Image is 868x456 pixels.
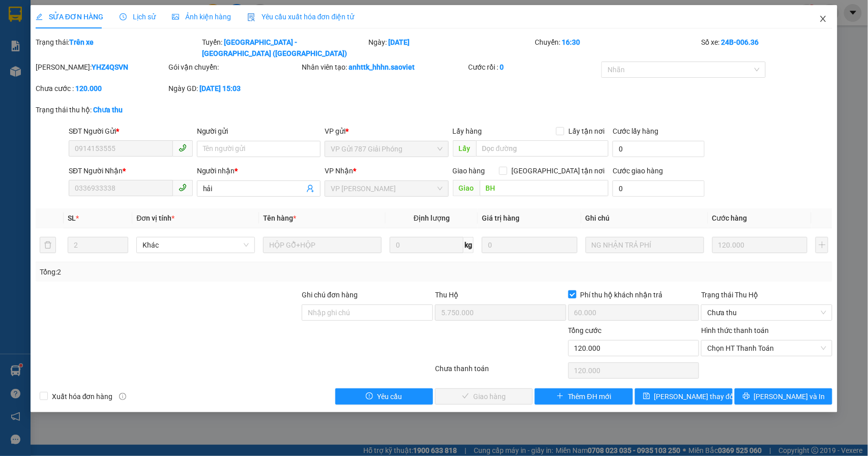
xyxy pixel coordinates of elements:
div: Trạng thái: [35,37,201,59]
b: 0 [500,63,504,71]
span: phone [179,144,187,152]
span: Tên hàng [263,214,296,222]
span: close [819,15,827,23]
span: Chưa thu [707,305,826,320]
button: delete [40,237,56,253]
div: Gói vận chuyển: [168,62,300,73]
div: SĐT Người Gửi [69,126,193,137]
button: Close [809,5,837,34]
span: VP Gửi 787 Giải Phóng [331,141,443,157]
span: clock-circle [120,13,127,20]
b: 24B-006.36 [721,38,759,46]
span: info-circle [119,393,126,400]
span: exclamation-circle [366,392,373,401]
span: Giao hàng [453,167,485,175]
div: Chưa thanh toán [434,363,567,381]
div: Ngày GD: [168,83,300,94]
b: [DATE] 15:03 [199,84,241,93]
button: save[PERSON_NAME] thay đổi [635,388,733,405]
span: Cước hàng [712,214,747,222]
span: SL [68,214,76,222]
input: Dọc đường [476,140,609,157]
span: VP Bảo Hà [331,181,443,196]
b: Trên xe [69,38,94,46]
span: Lấy hàng [453,127,482,135]
span: Xuất hóa đơn hàng [48,391,117,402]
div: SĐT Người Nhận [69,165,193,176]
span: [PERSON_NAME] thay đổi [654,391,736,402]
label: Cước giao hàng [613,167,663,175]
input: Ghi Chú [586,237,704,253]
input: Cước lấy hàng [613,141,705,157]
span: phone [179,184,187,192]
div: Người nhận [197,165,321,176]
span: Thêm ĐH mới [568,391,611,402]
button: plusThêm ĐH mới [535,388,632,405]
span: Thu Hộ [435,291,458,299]
span: SỬA ĐƠN HÀNG [36,13,103,21]
div: Số xe: [701,37,834,59]
img: icon [247,13,255,21]
span: Lấy [453,140,476,157]
button: checkGiao hàng [435,388,533,405]
b: 120.000 [75,84,102,93]
div: [PERSON_NAME]: [36,62,167,73]
span: Lấy tận nơi [564,126,609,137]
input: 0 [712,237,808,253]
label: Ghi chú đơn hàng [302,291,358,299]
button: plus [816,237,828,253]
div: Người gửi [197,126,321,137]
input: 0 [482,237,577,253]
span: Chọn HT Thanh Toán [707,341,826,356]
div: Trạng thái thu hộ: [36,104,200,115]
input: Ghi chú đơn hàng [302,305,433,321]
div: Chuyến: [534,37,700,59]
span: printer [743,392,750,401]
b: anhttk_hhhn.saoviet [349,63,415,71]
b: YHZ4QSVN [92,63,128,71]
div: Nhân viên tạo: [302,62,466,73]
span: plus [557,392,564,401]
span: Giá trị hàng [482,214,519,222]
div: Cước rồi : [468,62,599,73]
div: Trạng thái Thu Hộ [701,289,832,300]
b: Chưa thu [93,106,123,114]
div: VP gửi [325,126,449,137]
div: Tuyến: [201,37,367,59]
span: Ảnh kiện hàng [172,13,231,21]
span: picture [172,13,179,20]
b: [GEOGRAPHIC_DATA] - [GEOGRAPHIC_DATA] ([GEOGRAPHIC_DATA]) [202,38,347,57]
div: Ngày: [367,37,534,59]
b: [DATE] [388,38,410,46]
span: Giao [453,180,480,196]
span: user-add [306,185,314,193]
th: Ghi chú [582,208,708,228]
div: Chưa cước : [36,83,167,94]
span: close-circle [821,345,827,351]
span: Yêu cầu [377,391,402,402]
span: Phí thu hộ khách nhận trả [576,289,667,300]
input: Cước giao hàng [613,180,705,197]
span: kg [464,237,474,253]
label: Hình thức thanh toán [701,326,769,335]
span: Lịch sử [120,13,156,21]
div: Tổng: 2 [40,266,335,278]
span: Định lượng [414,214,450,222]
button: exclamation-circleYêu cầu [335,388,433,405]
span: [GEOGRAPHIC_DATA] tận nơi [507,165,609,176]
span: edit [36,13,43,20]
span: Đơn vị tính [136,214,175,222]
span: Khác [142,237,249,253]
span: Yêu cầu xuất hóa đơn điện tử [247,13,355,21]
span: Tổng cước [568,326,602,335]
span: [PERSON_NAME] và In [754,391,825,402]
label: Cước lấy hàng [613,127,658,135]
span: VP Nhận [325,167,353,175]
input: Dọc đường [480,180,609,196]
span: save [643,392,650,401]
button: printer[PERSON_NAME] và In [735,388,832,405]
b: 16:30 [562,38,580,46]
input: VD: Bàn, Ghế [263,237,382,253]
